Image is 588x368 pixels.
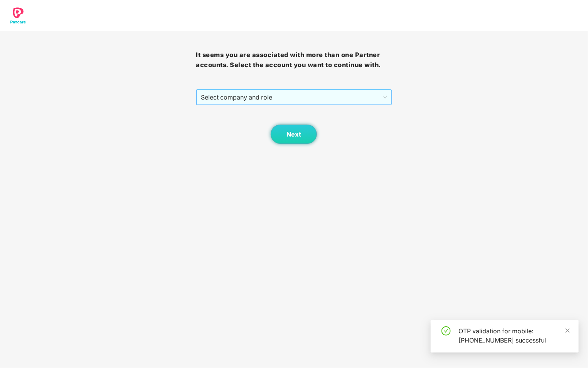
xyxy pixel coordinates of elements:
[286,131,301,138] span: Next
[565,328,570,333] span: close
[271,125,317,144] button: Next
[196,50,392,70] h3: It seems you are associated with more than one Partner accounts. Select the account you want to c...
[458,326,569,345] div: OTP validation for mobile: [PHONE_NUMBER] successful
[201,90,387,105] span: Select company and role
[441,326,451,336] span: check-circle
